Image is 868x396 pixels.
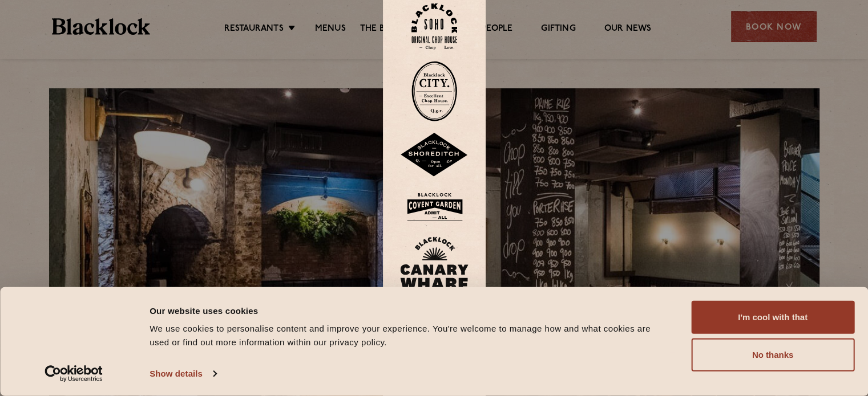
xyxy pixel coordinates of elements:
div: We use cookies to personalise content and improve your experience. You're welcome to manage how a... [150,322,665,349]
button: No thanks [691,338,854,371]
a: Usercentrics Cookiebot - opens in a new window [24,365,124,382]
img: Soho-stamp-default.svg [411,3,457,50]
img: BL_CW_Logo_Website.svg [400,236,469,303]
img: BLA_1470_CoventGarden_Website_Solid.svg [400,189,469,226]
img: City-stamp-default.svg [411,61,457,121]
a: Show details [150,365,216,382]
button: I'm cool with that [691,301,854,334]
img: Shoreditch-stamp-v2-default.svg [400,133,469,177]
div: Our website uses cookies [150,304,665,317]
